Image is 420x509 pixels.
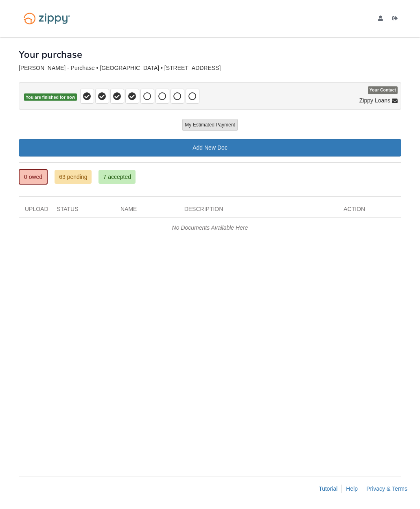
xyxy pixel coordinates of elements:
[319,485,337,492] a: Tutorial
[346,485,358,492] a: Help
[19,139,401,157] a: Add New Doc
[98,170,136,184] a: 7 accepted
[19,9,75,28] img: Logo
[24,94,77,101] span: You are finished for now
[337,205,401,217] div: Action
[378,15,386,24] a: edit profile
[114,205,178,217] div: Name
[182,119,237,131] button: My Estimated Payment
[19,205,50,217] div: Upload
[19,49,82,60] h1: Your purchase
[50,205,114,217] div: Status
[19,169,48,185] a: 0 owed
[19,65,401,72] div: [PERSON_NAME] - Purchase • [GEOGRAPHIC_DATA] • [STREET_ADDRESS]
[366,485,407,492] a: Privacy & Terms
[55,170,92,184] a: 63 pending
[359,96,390,104] span: Zippy Loans
[368,87,398,94] span: Your Contact
[178,205,338,217] div: Description
[172,224,248,231] em: No Documents Available Here
[392,15,401,24] a: Log out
